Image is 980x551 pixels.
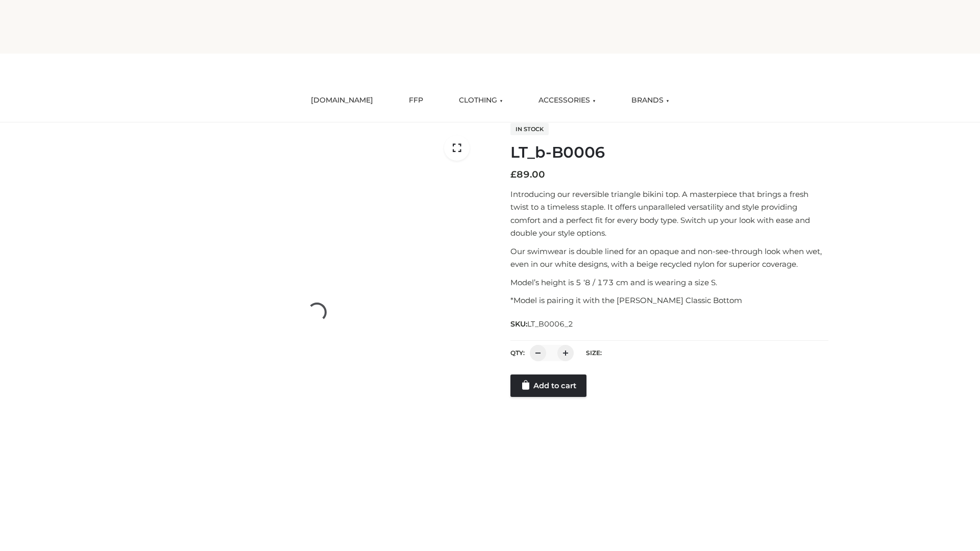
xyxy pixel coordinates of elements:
span: In stock [510,123,549,135]
span: LT_B0006_2 [527,319,573,329]
a: [DOMAIN_NAME] [303,89,381,112]
label: Size: [586,349,602,357]
a: BRANDS [624,89,677,112]
a: ACCESSORIES [531,89,603,112]
a: CLOTHING [451,89,510,112]
a: Add to cart [510,374,586,397]
span: £ [510,169,517,180]
span: SKU: [510,318,574,330]
p: Our swimwear is double lined for an opaque and non-see-through look when wet, even in our white d... [510,245,828,271]
a: FFP [401,89,431,112]
bdi: 89.00 [510,169,545,180]
label: QTY: [510,349,525,357]
p: Model’s height is 5 ‘8 / 173 cm and is wearing a size S. [510,276,828,289]
p: *Model is pairing it with the [PERSON_NAME] Classic Bottom [510,294,828,307]
h1: LT_b-B0006 [510,143,828,162]
p: Introducing our reversible triangle bikini top. A masterpiece that brings a fresh twist to a time... [510,188,828,240]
